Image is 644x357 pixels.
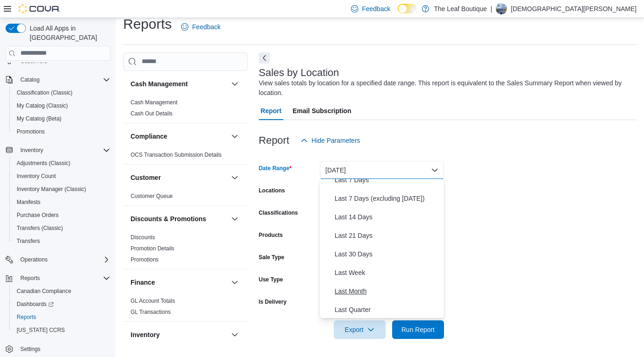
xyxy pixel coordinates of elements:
span: Manifests [17,198,40,206]
button: Customer [229,172,240,183]
span: Last Quarter [335,304,440,315]
div: Finance [123,295,248,321]
span: My Catalog (Beta) [13,113,110,124]
span: Adjustments (Classic) [13,158,110,169]
button: My Catalog (Beta) [9,112,114,125]
button: Reports [17,273,44,284]
a: Feedback [177,18,224,36]
a: Cash Out Details [131,110,173,117]
button: Inventory Count [9,170,114,183]
span: Run Report [401,325,435,334]
span: Purchase Orders [17,211,59,219]
span: Catalog [17,74,110,85]
span: Last 7 Days [335,174,440,185]
button: Catalog [2,73,114,86]
button: Adjustments (Classic) [9,157,114,170]
button: Inventory [17,145,47,156]
span: Inventory [17,145,110,156]
a: Transfers [13,236,44,247]
button: Inventory [2,144,114,157]
button: Purchase Orders [9,209,114,222]
span: My Catalog (Beta) [17,115,62,122]
a: OCS Transaction Submission Details [131,152,222,158]
span: Transfers [17,237,40,245]
button: Customer [131,173,227,182]
span: Feedback [192,22,220,32]
a: Dashboards [9,298,114,311]
button: Inventory [131,330,227,339]
button: Inventory Manager (Classic) [9,183,114,196]
button: Compliance [229,131,240,142]
span: Dashboards [13,299,110,310]
button: Reports [2,272,114,285]
button: Cash Management [229,78,240,89]
a: GL Account Totals [131,298,175,304]
h3: Inventory [131,330,160,339]
span: Load All Apps in [GEOGRAPHIC_DATA] [26,24,110,42]
span: Inventory Manager (Classic) [13,184,110,195]
div: Select listbox [320,179,444,318]
span: Classification (Classic) [17,89,73,96]
button: [DATE] [320,161,444,179]
span: Last 14 Days [335,211,440,223]
span: Inventory Count [13,171,110,182]
span: Canadian Compliance [13,286,110,297]
a: Canadian Compliance [13,286,75,297]
a: Manifests [13,197,44,208]
span: [US_STATE] CCRS [17,326,65,334]
a: Classification (Classic) [13,87,76,98]
span: Feedback [362,4,390,13]
button: Next [259,52,270,64]
span: Transfers (Classic) [13,223,110,234]
div: Customer [123,191,248,205]
button: Inventory [229,329,240,340]
a: Purchase Orders [13,210,63,221]
label: Is Delivery [259,298,287,306]
span: Inventory Manager (Classic) [17,185,86,193]
a: Discounts [131,234,155,241]
span: Settings [17,343,110,355]
span: Last 30 Days [335,249,440,260]
span: Hide Parameters [312,136,360,145]
span: Inventory [20,147,43,154]
h3: Compliance [131,132,167,141]
a: My Catalog (Classic) [13,100,72,111]
a: Promotions [131,256,159,263]
button: Compliance [131,132,227,141]
a: [US_STATE] CCRS [13,325,69,336]
button: Transfers [9,235,114,248]
span: Operations [17,254,110,265]
button: Operations [17,254,51,265]
span: Transfers (Classic) [17,224,63,232]
div: Christian Kardash [496,3,507,14]
span: Promotions [13,126,110,137]
button: Classification (Classic) [9,86,114,99]
label: Locations [259,187,285,194]
span: Last 21 Days [335,230,440,241]
span: Last 7 Days (excluding [DATE]) [335,193,440,204]
h3: Sales by Location [259,67,339,78]
a: Inventory Manager (Classic) [13,184,90,195]
button: Catalog [17,74,43,85]
span: Reports [17,273,110,284]
a: Promotions [13,126,49,137]
label: Classifications [259,209,298,217]
label: Date Range [259,165,292,172]
button: Operations [2,253,114,266]
a: Transfers (Classic) [13,223,67,234]
span: My Catalog (Classic) [17,102,68,109]
p: [DEMOGRAPHIC_DATA][PERSON_NAME] [511,3,637,14]
span: Canadian Compliance [17,287,71,295]
h3: Finance [131,278,155,287]
input: Dark Mode [398,4,417,13]
a: Customer Queue [131,193,173,199]
span: Catalog [20,76,39,83]
h3: Discounts & Promotions [131,214,206,223]
h1: Reports [123,15,172,33]
button: Finance [131,278,227,287]
a: Reports [13,312,40,323]
button: Hide Parameters [297,131,364,150]
button: Promotions [9,125,114,138]
div: Discounts & Promotions [123,232,248,269]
